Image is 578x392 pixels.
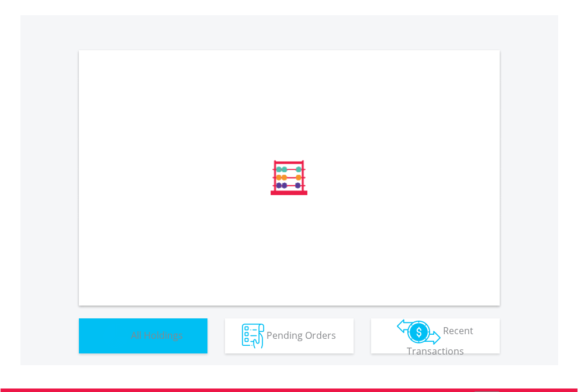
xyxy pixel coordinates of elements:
[103,324,129,349] img: holdings-wht.png
[397,319,441,345] img: transactions-zar-wht.png
[242,324,264,349] img: pending_instructions-wht.png
[131,328,183,341] span: All Holdings
[225,318,354,353] button: Pending Orders
[266,328,336,341] span: Pending Orders
[371,318,500,353] button: Recent Transactions
[79,318,207,353] button: All Holdings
